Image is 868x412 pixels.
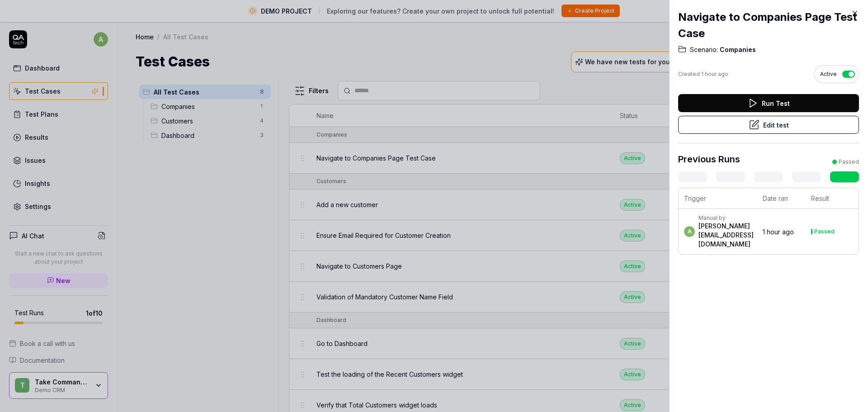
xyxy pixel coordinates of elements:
time: 1 hour ago [763,228,794,236]
span: a [684,226,695,237]
button: Run Test [678,94,859,112]
span: Active [820,70,837,78]
div: Passed [814,229,835,234]
th: Date ran [757,188,806,209]
h3: Previous Runs [678,152,740,166]
th: Trigger [679,188,757,209]
th: Result [806,188,859,209]
span: Scenario: [690,45,718,54]
div: Passed [839,158,859,166]
div: [PERSON_NAME][EMAIL_ADDRESS][DOMAIN_NAME] [698,222,754,249]
time: 1 hour ago [701,71,728,77]
span: Companies [718,45,756,54]
div: Created [678,70,728,78]
button: Edit test [678,116,859,134]
h2: Navigate to Companies Page Test Case [678,9,859,42]
div: Manual by [698,214,754,222]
